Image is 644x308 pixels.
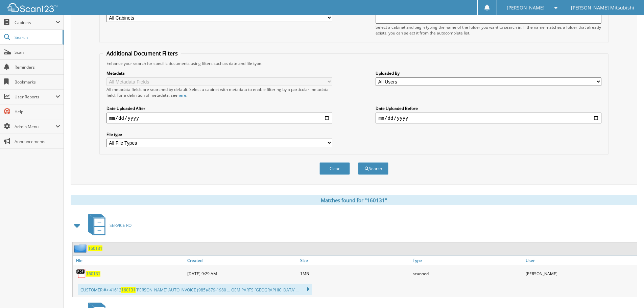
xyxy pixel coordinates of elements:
[376,70,601,76] label: Uploaded By
[376,105,601,111] label: Date Uploaded Before
[106,132,332,137] label: File type
[78,284,312,295] div: CUSTOMER #< 41612 [PERSON_NAME] AUTO INVOICE (985)/879-1980 ... OEM PARTS [GEOGRAPHIC_DATA]...
[15,64,60,70] span: Reminders
[106,113,332,123] input: start
[15,79,60,85] span: Bookmarks
[376,24,601,36] div: Select a cabinet and begin typing the name of the folder you want to search in. If the name match...
[106,70,332,76] label: Metadata
[177,92,186,98] a: here
[88,245,102,251] a: 160131
[73,256,186,265] a: File
[7,3,57,12] img: scan123-logo-white.svg
[610,276,644,308] iframe: Chat Widget
[15,20,55,25] span: Cabinets
[86,271,100,277] a: 160131
[524,267,637,280] div: [PERSON_NAME]
[299,267,411,280] div: 1MB
[186,267,299,280] div: [DATE] 9:29 AM
[103,61,605,66] div: Enhance your search for specific documents using filters such as date and file type.
[110,222,132,228] span: SERVICE RO
[507,6,545,10] span: [PERSON_NAME]
[15,94,55,100] span: User Reports
[299,256,411,265] a: Size
[411,267,524,280] div: scanned
[106,87,332,98] div: All metadata fields are searched by default. Select a cabinet with metadata to enable filtering b...
[84,212,132,239] a: SERVICE RO
[15,139,60,144] span: Announcements
[319,162,350,175] button: Clear
[121,287,136,293] span: 160131
[15,34,59,40] span: Search
[358,162,388,175] button: Search
[76,268,86,279] img: PDF.png
[411,256,524,265] a: Type
[15,49,60,55] span: Scan
[103,50,181,57] legend: Additional Document Filters
[186,256,299,265] a: Created
[571,6,634,10] span: [PERSON_NAME] Mitsubishi
[74,244,88,253] img: folder2.png
[71,195,637,205] div: Matches found for "160131"
[15,109,60,115] span: Help
[106,105,332,111] label: Date Uploaded After
[524,256,637,265] a: User
[15,124,55,129] span: Admin Menu
[376,113,601,123] input: end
